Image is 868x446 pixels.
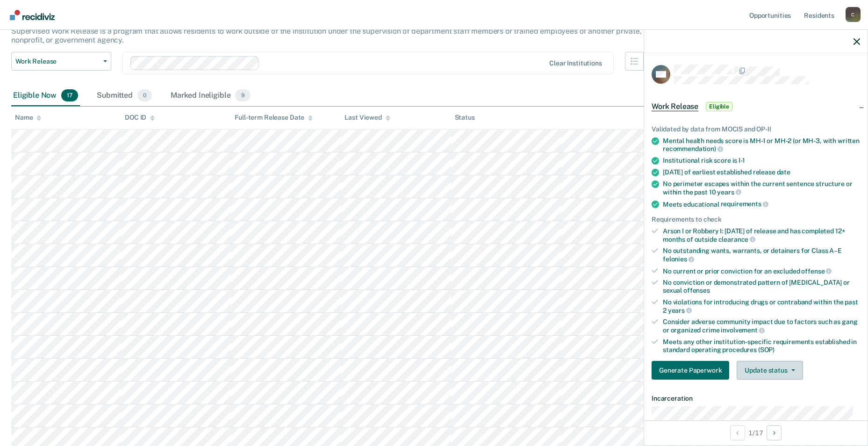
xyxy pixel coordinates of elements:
div: DOC ID [125,114,155,122]
div: Requirements to check [652,216,860,223]
div: 1 / 17 [644,420,868,445]
div: Consider adverse community impact due to factors such as gang or organized crime [663,318,860,334]
span: years [717,188,741,196]
span: involvement [721,326,764,334]
div: Full-term Release Date [235,114,313,122]
div: Status [455,114,475,122]
span: Work Release [15,58,100,65]
span: Work Release [652,102,698,111]
div: No conviction or demonstrated pattern of [MEDICAL_DATA] or sexual [663,279,860,295]
span: offense [801,267,832,275]
button: Profile dropdown button [846,7,861,22]
div: No perimeter escapes within the current sentence structure or within the past 10 [663,180,860,196]
button: Previous Opportunity [730,425,745,440]
div: Eligible Now [11,86,80,106]
div: No current or prior conviction for an excluded [663,267,860,275]
div: No outstanding wants, warrants, or detainers for Class A–E [663,247,860,263]
span: offenses [683,287,710,294]
span: requirements [721,200,768,208]
span: (SOP) [758,346,775,353]
div: [DATE] of earliest established release [663,168,860,176]
span: date [777,168,790,176]
div: Validated by data from MOCIS and OP-II [652,125,860,133]
div: C [846,7,861,22]
span: recommendation) [663,145,723,152]
div: Work ReleaseEligible [644,92,868,122]
span: Eligible [706,102,732,111]
div: Institutional risk score is [663,157,860,165]
button: Generate Paperwork [652,361,729,380]
div: Marked Ineligible [169,86,252,106]
img: Recidiviz [10,10,55,20]
span: I-1 [739,157,745,164]
div: Mental health needs score is MH-1 or MH-2 (or MH-3, with written [663,137,860,153]
div: Arson I or Robbery I: [DATE] of release and has completed 12+ months of outside [663,227,860,243]
button: Next Opportunity [767,425,782,440]
div: Name [15,114,41,122]
p: Supervised Work Release is a program that allows residents to work outside of the institution und... [11,27,642,44]
div: Meets any other institution-specific requirements established in standard operating procedures [663,338,860,354]
button: Update status [737,361,803,380]
span: felonies [663,255,694,263]
span: 17 [61,89,78,101]
div: Submitted [95,86,154,106]
span: clearance [718,236,756,243]
span: 9 [235,89,250,101]
dt: Incarceration [652,395,860,403]
span: years [668,307,692,314]
span: 0 [137,89,152,101]
div: Last Viewed [344,114,390,122]
div: No violations for introducing drugs or contraband within the past 2 [663,298,860,314]
div: Clear institutions [549,59,602,67]
div: Meets educational [663,200,860,209]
